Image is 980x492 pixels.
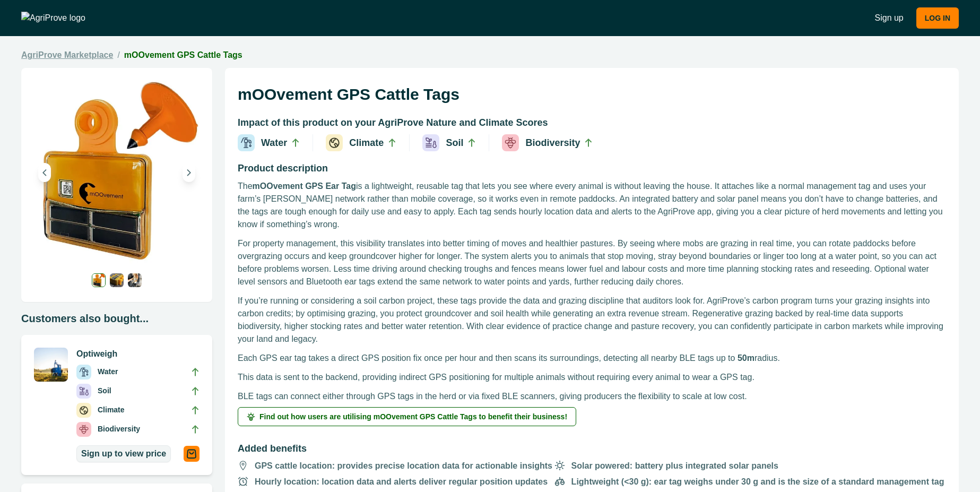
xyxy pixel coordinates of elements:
p: The is a lightweight, reusable tag that lets you see where every animal is without leaving the ho... [238,180,946,231]
p: GPS cattle location: provides precise location data for actionable insights [255,460,552,472]
h2: Impact of this product on your AgriProve Nature and Climate Scores [238,115,946,134]
strong: mOOvement GPS Ear Tag [253,182,356,191]
p: Soil [98,385,111,396]
p: Water [261,136,287,150]
p: Lightweight (<30 g): ear tag weighs under 30 g and is the size of a standard management tag [571,476,944,488]
p: Climate [349,136,384,150]
a: Sign up to view price [76,445,171,462]
p: Water [98,366,118,377]
button: Previous image [38,163,51,182]
a: mOOvement GPS Cattle Tags [124,50,242,59]
span: / [117,49,119,62]
h2: Product description [238,162,946,180]
p: Each GPS ear tag takes a direct GPS position fix once per hour and then scans its surroundings, d... [238,352,946,365]
p: Soil [446,136,463,150]
p: Climate [98,404,125,416]
p: Biodiversity [98,424,140,435]
p: Solar powered: battery plus integrated solar panels [571,460,778,472]
p: For property management, this visibility translates into better timing of moves and healthier pas... [238,237,946,288]
p: Sign up to view price [81,449,166,459]
p: BLE tags can connect either through GPS tags in the herd or via fixed BLE scanners, giving produc... [238,390,946,403]
button: Next image [183,163,195,182]
h2: Added benefits [238,430,946,459]
p: Optiweigh [76,348,200,360]
span: Find out how users are utilising mOOvement GPS Cattle Tags to benefit their business! [259,413,567,420]
a: Sign up [875,12,904,24]
p: This data is sent to the backend, providing indirect GPS positioning for multiple animals without... [238,371,946,384]
img: A single CERES RANCH device [34,348,68,382]
button: LOG IN [916,7,959,29]
strong: 50m [738,353,754,362]
p: Hourly location: location data and alerts deliver regular position updates [255,476,548,488]
a: AgriProve Marketplace [21,49,113,62]
p: Customers also bought... [21,310,212,326]
p: Biodiversity [525,136,580,150]
h1: mOOvement GPS Cattle Tags [238,81,946,115]
button: Find out how users are utilising mOOvement GPS Cattle Tags to benefit their business! [238,407,576,426]
img: AgriProve logo [21,12,85,24]
p: If you’re running or considering a soil carbon project, these tags provide the data and grazing d... [238,295,946,346]
nav: breadcrumb [21,49,959,62]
